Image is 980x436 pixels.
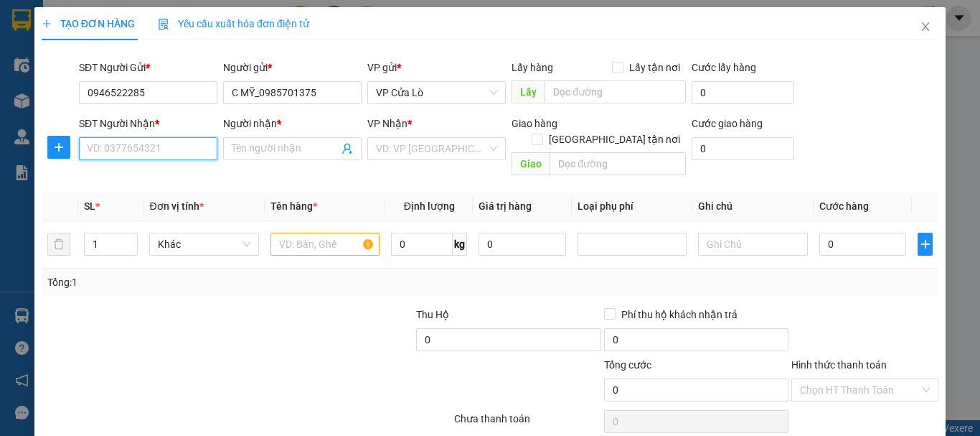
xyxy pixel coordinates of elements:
span: SL [84,200,95,212]
div: Người nhận [223,116,362,131]
span: Yêu cầu xuất hóa đơn điện tử [158,18,309,29]
div: VP gửi [367,60,506,75]
span: Giá trị hàng [479,200,532,212]
div: Tổng: 1 [47,274,380,290]
span: Giao hàng [512,118,557,129]
span: Phí thu hộ khách nhận trả [616,307,743,323]
span: Lấy [512,80,545,103]
label: Hình thức thanh toán [791,359,887,371]
span: plus [42,19,52,29]
input: 0 [479,233,566,256]
span: kg [453,233,467,256]
span: plus [918,238,932,250]
button: plus [918,233,933,256]
span: Cước hàng [819,200,869,212]
th: Ghi chú [692,193,813,221]
span: Khác [158,233,250,255]
span: Đơn vị tính [149,200,203,212]
span: user-add [341,143,353,154]
input: Cước lấy hàng [692,81,794,104]
input: Ghi Chú [698,233,807,256]
span: plus [48,142,70,153]
input: Dọc đường [550,152,686,175]
input: VD: Bàn, Ghế [270,233,380,256]
span: Lấy hàng [512,62,553,73]
span: TẠO ĐƠN HÀNG [42,18,135,29]
div: Chưa thanh toán [453,411,603,436]
span: Giao [512,152,550,175]
img: icon [158,19,169,30]
div: Người gửi [223,60,362,75]
span: Định lượng [404,200,455,212]
div: SĐT Người Gửi [79,60,217,75]
th: Loại phụ phí [572,193,692,221]
input: Dọc đường [545,80,686,103]
span: Lấy tận nơi [623,60,686,75]
button: delete [47,233,70,256]
span: close [920,21,931,32]
input: Cước giao hàng [692,137,794,160]
label: Cước giao hàng [692,118,763,129]
label: Cước lấy hàng [692,62,756,73]
span: VP Cửa Lò [376,82,497,103]
span: Tổng cước [604,359,651,371]
span: [GEOGRAPHIC_DATA] tận nơi [543,131,686,147]
button: plus [47,136,70,159]
span: Tên hàng [270,200,317,212]
span: Thu Hộ [416,309,449,320]
div: SĐT Người Nhận [79,116,217,131]
span: VP Nhận [367,118,407,129]
button: Close [905,7,946,47]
